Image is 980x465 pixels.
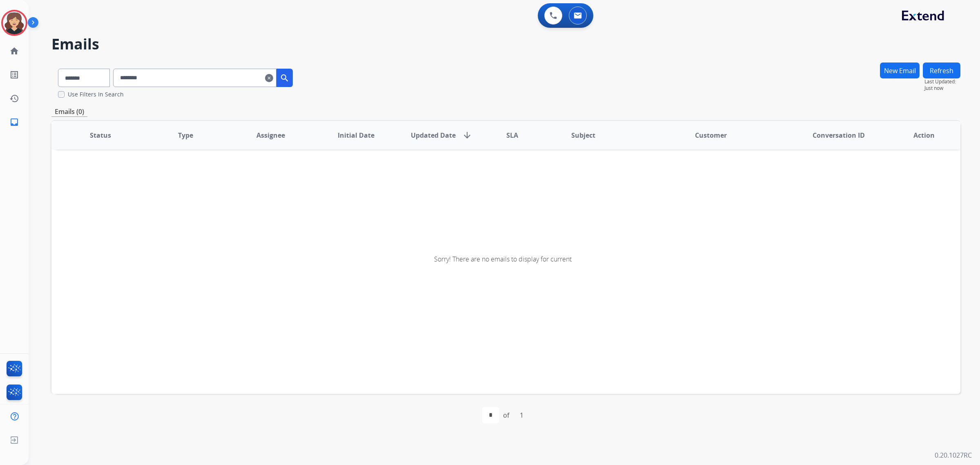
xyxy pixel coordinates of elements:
[571,130,595,140] span: Subject
[280,73,290,83] mat-icon: search
[9,117,19,127] mat-icon: inbox
[68,90,124,98] label: Use Filters In Search
[924,78,960,85] span: Last Updated:
[9,70,19,80] mat-icon: list_alt
[924,85,960,92] span: Just now
[256,130,285,140] span: Assignee
[9,94,19,103] mat-icon: history
[178,130,193,140] span: Type
[503,410,509,420] div: of
[411,130,456,140] span: Updated Date
[923,63,960,78] button: Refresh
[9,46,19,56] mat-icon: home
[3,11,26,34] img: avatar
[880,63,920,78] button: New Email
[434,255,572,264] span: Sorry! There are no emails to display for current
[51,107,87,117] p: Emails (0)
[935,450,972,460] p: 0.20.1027RC
[813,130,865,140] span: Conversation ID
[265,73,273,83] mat-icon: clear
[695,130,727,140] span: Customer
[51,36,960,52] h2: Emails
[462,130,472,140] mat-icon: arrow_downward
[90,130,111,140] span: Status
[506,130,518,140] span: SLA
[338,130,374,140] span: Initial Date
[875,121,960,150] th: Action
[513,407,530,423] div: 1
